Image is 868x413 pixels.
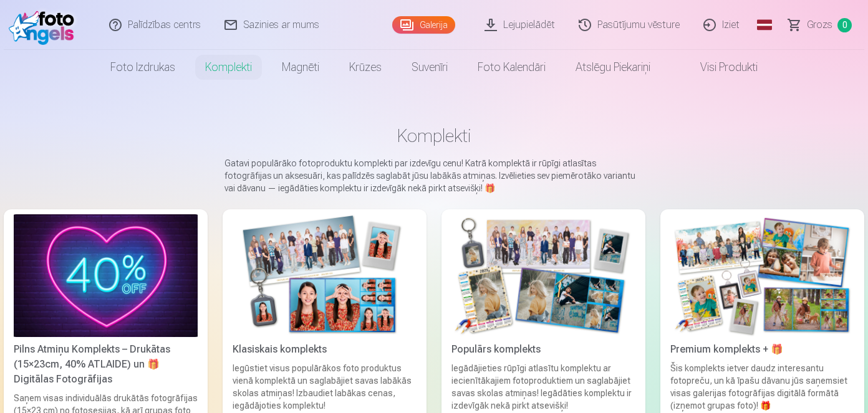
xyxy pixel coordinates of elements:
[267,50,334,85] a: Magnēti
[446,342,640,357] div: Populārs komplekts
[233,214,417,337] img: Klasiskais komplekts
[190,50,267,85] a: Komplekti
[14,214,198,337] img: Pilns Atmiņu Komplekts – Drukātas (15×23cm, 40% ATLAIDE) un 🎁 Digitālas Fotogrāfijas
[14,125,854,147] h1: Komplekti
[334,50,397,85] a: Krūzes
[224,157,644,194] p: Gatavi populārāko fotoproduktu komplekti par izdevīgu cenu! Katrā komplektā ir rūpīgi atlasītas f...
[392,16,455,34] a: Galerija
[397,50,463,85] a: Suvenīri
[228,362,422,412] div: Iegūstiet visus populārākos foto produktus vienā komplektā un saglabājiet savas labākās skolas at...
[670,214,854,337] img: Premium komplekts + 🎁
[665,50,773,85] a: Visi produkti
[451,214,635,337] img: Populārs komplekts
[446,362,640,412] div: Iegādājieties rūpīgi atlasītu komplektu ar iecienītākajiem fotoproduktiem un saglabājiet savas sk...
[807,17,832,32] span: Grozs
[665,362,859,412] div: Šis komplekts ietver daudz interesantu fotopreču, un kā īpašu dāvanu jūs saņemsiet visas galerija...
[463,50,561,85] a: Foto kalendāri
[228,342,422,357] div: Klasiskais komplekts
[95,50,190,85] a: Foto izdrukas
[665,342,859,357] div: Premium komplekts + 🎁
[837,18,852,32] span: 0
[561,50,665,85] a: Atslēgu piekariņi
[9,342,203,387] div: Pilns Atmiņu Komplekts – Drukātas (15×23cm, 40% ATLAIDE) un 🎁 Digitālas Fotogrāfijas
[9,5,80,45] img: /fa1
